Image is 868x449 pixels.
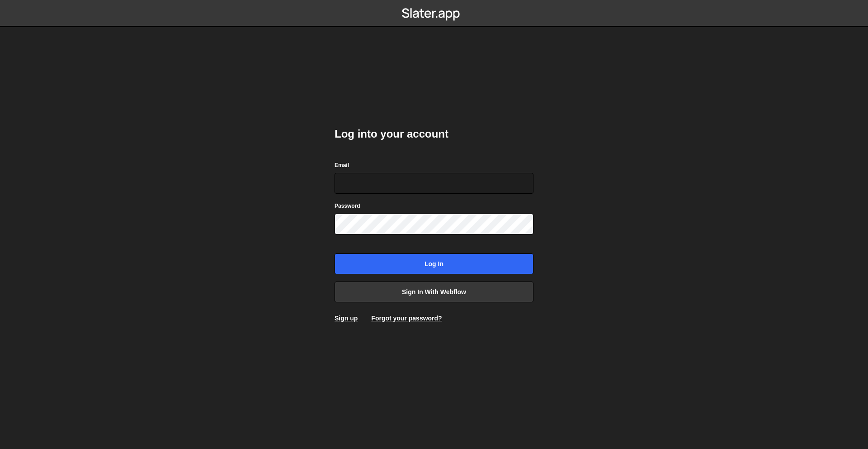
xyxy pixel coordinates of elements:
[335,161,349,170] label: Email
[335,253,533,274] input: Log in
[335,127,533,141] h2: Log into your account
[371,315,442,322] a: Forgot your password?
[335,282,533,302] a: Sign in with Webflow
[335,315,358,322] a: Sign up
[335,201,360,210] label: Password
